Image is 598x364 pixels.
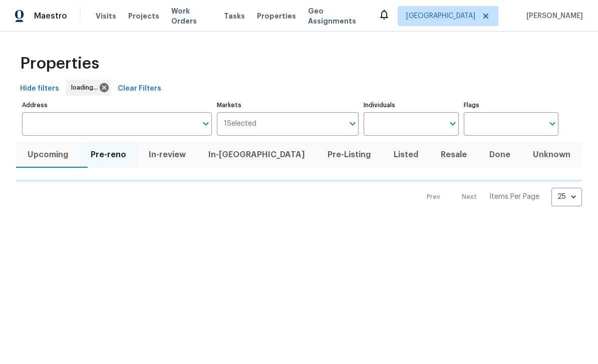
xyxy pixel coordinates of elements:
[20,59,99,69] span: Properties
[71,83,102,93] span: loading...
[406,11,475,21] span: [GEOGRAPHIC_DATA]
[199,117,213,131] button: Open
[224,120,256,128] span: 1 Selected
[464,102,558,108] label: Flags
[66,80,111,96] div: loading...
[203,148,311,162] span: In-[GEOGRAPHIC_DATA]
[489,192,539,202] p: Items Per Page
[224,13,245,20] span: Tasks
[364,102,458,108] label: Individuals
[323,148,376,162] span: Pre-Listing
[118,83,161,95] span: Clear Filters
[484,148,516,162] span: Done
[446,117,460,131] button: Open
[22,148,73,162] span: Upcoming
[435,148,472,162] span: Resale
[128,11,159,21] span: Projects
[528,148,576,162] span: Unknown
[114,80,165,98] button: Clear Filters
[171,6,212,26] span: Work Orders
[522,11,583,21] span: [PERSON_NAME]
[34,11,67,21] span: Maestro
[96,11,116,21] span: Visits
[388,148,423,162] span: Listed
[85,148,131,162] span: Pre-reno
[346,117,360,131] button: Open
[417,188,582,206] nav: Pagination Navigation
[545,117,559,131] button: Open
[257,11,296,21] span: Properties
[217,102,359,108] label: Markets
[308,6,366,26] span: Geo Assignments
[16,80,63,98] button: Hide filters
[551,184,582,210] div: 25
[22,102,212,108] label: Address
[143,148,191,162] span: In-review
[20,83,59,95] span: Hide filters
